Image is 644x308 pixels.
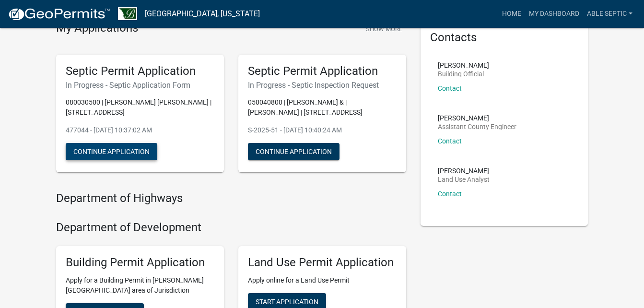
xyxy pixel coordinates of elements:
[438,84,462,92] a: Contact
[362,21,406,37] button: Show More
[66,81,214,90] h6: In Progress - Septic Application Form
[248,125,397,135] p: S-2025-51 - [DATE] 10:40:24 AM
[145,6,260,22] a: [GEOGRAPHIC_DATA], [US_STATE]
[56,21,138,36] h4: My Applications
[248,64,397,78] h5: Septic Permit Application
[248,275,397,285] p: Apply online for a Land Use Permit
[525,5,583,23] a: My Dashboard
[438,176,490,183] p: Land Use Analyst
[66,275,214,296] p: Apply for a Building Permit in [PERSON_NAME][GEOGRAPHIC_DATA] area of Jurisdiction
[66,256,214,270] h5: Building Permit Application
[430,31,579,45] h5: Contacts
[66,97,214,118] p: 080030500 | [PERSON_NAME] [PERSON_NAME] | [STREET_ADDRESS]
[438,190,462,198] a: Contact
[56,191,406,205] h4: Department of Highways
[248,143,340,160] button: Continue Application
[498,5,525,23] a: Home
[438,115,516,121] p: [PERSON_NAME]
[118,7,137,20] img: Benton County, Minnesota
[583,5,636,23] a: ABLE SEPTIC
[248,97,397,118] p: 050040800 | [PERSON_NAME] & | [PERSON_NAME] | [STREET_ADDRESS]
[438,167,490,174] p: [PERSON_NAME]
[66,64,214,78] h5: Septic Permit Application
[256,297,318,305] span: Start Application
[248,256,397,270] h5: Land Use Permit Application
[438,123,516,130] p: Assistant County Engineer
[438,71,489,77] p: Building Official
[438,62,489,69] p: [PERSON_NAME]
[66,125,214,135] p: 477044 - [DATE] 10:37:02 AM
[66,143,157,160] button: Continue Application
[56,221,406,235] h4: Department of Development
[438,137,462,145] a: Contact
[248,81,397,90] h6: In Progress - Septic Inspection Request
